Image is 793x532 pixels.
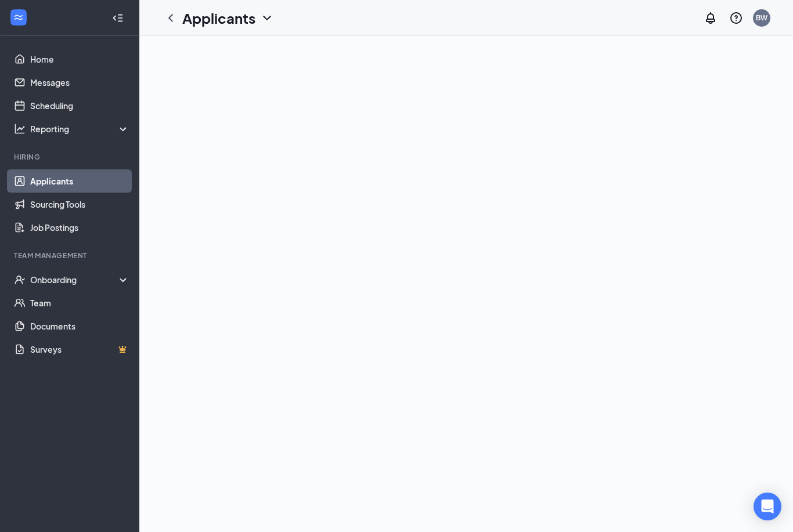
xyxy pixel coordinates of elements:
div: Onboarding [30,274,120,285]
div: Team Management [14,251,127,260]
div: Open Intercom Messenger [754,493,781,520]
a: Applicants [30,169,129,193]
a: Sourcing Tools [30,193,129,216]
a: Documents [30,314,129,338]
a: SurveysCrown [30,338,129,361]
svg: ChevronLeft [164,11,178,25]
svg: Collapse [112,12,124,24]
div: Reporting [30,123,130,135]
div: BW [756,13,767,23]
a: Home [30,48,129,71]
svg: UserCheck [14,274,26,285]
svg: ChevronDown [260,11,274,25]
div: Hiring [14,152,127,162]
a: Messages [30,71,129,94]
svg: WorkstreamLogo [13,12,24,23]
a: Team [30,291,129,314]
a: Job Postings [30,216,129,239]
a: Scheduling [30,94,129,117]
svg: Analysis [14,123,26,135]
svg: Notifications [704,11,718,25]
h1: Applicants [182,8,255,28]
svg: QuestionInfo [729,11,743,25]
